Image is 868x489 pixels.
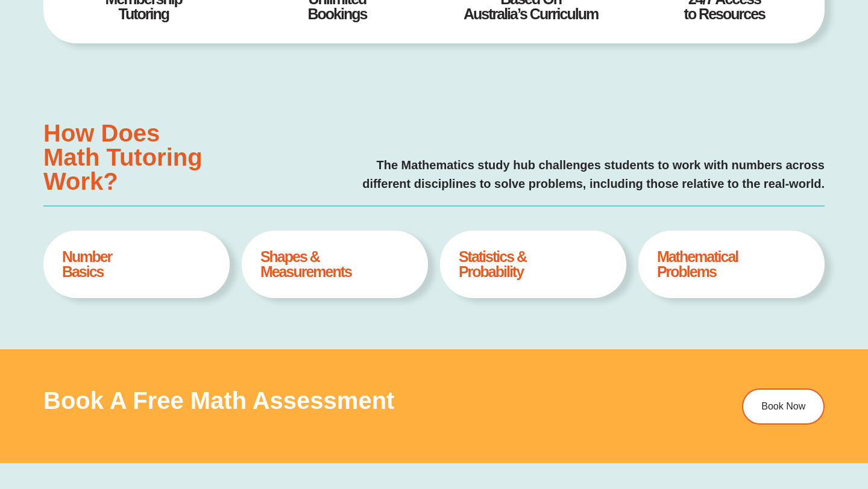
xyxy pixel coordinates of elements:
h4: Statistics & Probability [459,249,608,279]
button: Draw [324,1,341,18]
button: Text [307,1,324,18]
p: The Mathematics study hub challenges students to work with numbers across different disciplines t... [233,156,825,193]
iframe: Chat Widget [661,353,868,489]
h3: Book a Free Math Assessment [43,388,659,413]
h4: Number Basics [62,249,211,279]
h4: Mathematical Problems [657,249,806,279]
h4: Shapes & Measurements [260,249,409,279]
button: Add or edit images [341,1,358,18]
span: of ⁨0⁩ [127,1,145,18]
h3: How Does Math Tutoring Work? [43,121,221,193]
